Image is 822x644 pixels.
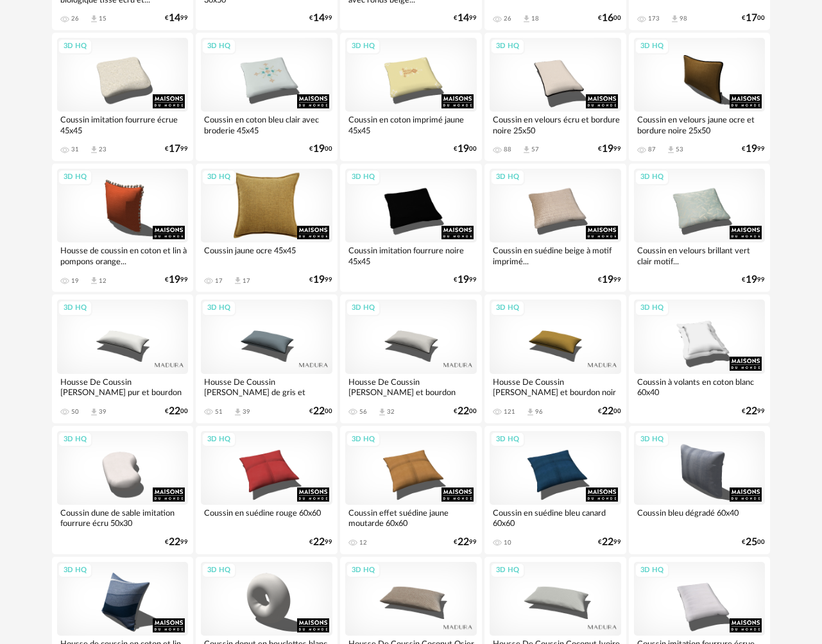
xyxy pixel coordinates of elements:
[746,276,757,284] span: 19
[99,408,107,416] div: 39
[377,407,387,417] span: Download icon
[634,112,766,137] div: Coussin en velours jaune ocre et bordure noire 25x50
[71,146,79,153] div: 31
[635,563,669,579] div: 3D HQ
[484,294,626,423] a: 3D HQ Housse De Coussin [PERSON_NAME] et bourdon noir - JAUNE 121 Download icon 96 €2200
[346,38,381,55] div: 3D HQ
[458,538,469,547] span: 22
[531,15,539,22] div: 18
[454,407,477,416] div: € 00
[504,15,511,22] div: 26
[201,505,332,530] div: Coussin en suédine rouge 60x60
[629,33,771,161] a: 3D HQ Coussin en velours jaune ocre et bordure noire 25x50 87 Download icon 53 €1999
[165,145,188,153] div: € 99
[309,145,332,153] div: € 00
[99,146,107,153] div: 23
[598,538,621,547] div: € 99
[57,112,189,137] div: Coussin imitation fourrure écrue 45x45
[346,563,381,579] div: 3D HQ
[746,14,757,22] span: 17
[635,432,669,448] div: 3D HQ
[233,276,243,285] span: Download icon
[309,276,332,284] div: € 99
[57,374,189,400] div: Housse De Coussin [PERSON_NAME] pur et bourdon noir...
[666,145,676,155] span: Download icon
[742,276,765,284] div: € 99
[165,407,188,416] div: € 00
[602,407,613,416] span: 22
[490,505,621,530] div: Coussin en suédine bleu canard 60x60
[345,505,477,530] div: Coussin effet suédine jaune moutarde 60x60
[89,276,99,285] span: Download icon
[490,300,525,316] div: 3D HQ
[201,242,332,268] div: Coussin jaune ocre 45x45
[742,538,765,547] div: € 00
[598,145,621,153] div: € 99
[57,505,189,530] div: Coussin dune de sable imitation fourrure écru 50x30
[458,145,469,153] span: 19
[58,169,92,185] div: 3D HQ
[71,277,79,285] div: 19
[201,374,332,400] div: Housse De Coussin [PERSON_NAME] de gris et bourdon...
[52,164,194,292] a: 3D HQ Housse de coussin en coton et lin à pompons orange... 19 Download icon 12 €1999
[313,538,325,547] span: 22
[484,33,626,161] a: 3D HQ Coussin en velours écru et bordure noire 25x50 88 Download icon 57 €1999
[598,276,621,284] div: € 99
[522,145,531,155] span: Download icon
[52,294,194,423] a: 3D HQ Housse De Coussin [PERSON_NAME] pur et bourdon noir... 50 Download icon 39 €2200
[58,38,92,55] div: 3D HQ
[345,242,477,268] div: Coussin imitation fourrure noire 45x45
[635,169,669,185] div: 3D HQ
[345,374,477,400] div: Housse De Coussin [PERSON_NAME] et bourdon noir...
[58,300,92,316] div: 3D HQ
[387,408,395,416] div: 32
[746,538,757,547] span: 25
[458,276,469,284] span: 19
[243,408,250,416] div: 39
[89,14,99,24] span: Download icon
[535,408,543,416] div: 96
[484,164,626,292] a: 3D HQ Coussin en suédine beige à motif imprimé... €1999
[169,538,180,547] span: 22
[71,15,79,22] div: 26
[629,426,771,554] a: 3D HQ Coussin bleu dégradé 60x40 €2500
[169,276,180,284] span: 19
[746,407,757,416] span: 22
[458,14,469,22] span: 14
[313,407,325,416] span: 22
[602,538,613,547] span: 22
[504,408,515,416] div: 121
[490,374,621,400] div: Housse De Coussin [PERSON_NAME] et bourdon noir - JAUNE
[243,277,250,285] div: 17
[490,432,525,448] div: 3D HQ
[490,38,525,55] div: 3D HQ
[670,14,680,24] span: Download icon
[309,14,332,22] div: € 99
[484,426,626,554] a: 3D HQ Coussin en suédine bleu canard 60x60 10 €2299
[99,277,107,285] div: 12
[648,146,656,153] div: 87
[345,112,477,137] div: Coussin en coton imprimé jaune 45x45
[201,38,236,55] div: 3D HQ
[454,276,477,284] div: € 99
[201,112,332,137] div: Coussin en coton bleu clair avec broderie 45x45
[629,294,771,423] a: 3D HQ Coussin à volants en coton blanc 60x40 €2299
[454,538,477,547] div: € 99
[504,539,511,547] div: 10
[359,539,367,547] div: 12
[169,407,180,416] span: 22
[57,242,189,268] div: Housse de coussin en coton et lin à pompons orange...
[634,374,766,400] div: Coussin à volants en coton blanc 60x40
[165,538,188,547] div: € 99
[346,432,381,448] div: 3D HQ
[340,426,482,554] a: 3D HQ Coussin effet suédine jaune moutarde 60x60 12 €2299
[635,38,669,55] div: 3D HQ
[531,146,539,153] div: 57
[196,294,338,423] a: 3D HQ Housse De Coussin [PERSON_NAME] de gris et bourdon... 51 Download icon 39 €2200
[602,14,613,22] span: 16
[454,14,477,22] div: € 99
[648,15,660,22] div: 173
[340,164,482,292] a: 3D HQ Coussin imitation fourrure noire 45x45 €1999
[504,146,511,153] div: 88
[742,145,765,153] div: € 99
